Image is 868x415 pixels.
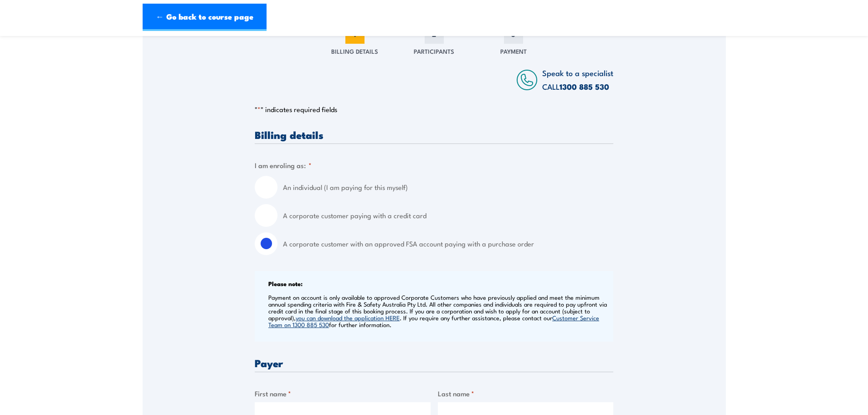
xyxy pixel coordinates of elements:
[268,313,599,328] a: Customer Service Team on 1300 885 530
[560,81,609,92] a: 1300 885 530
[438,388,614,399] label: Last name
[268,294,611,328] p: Payment on account is only available to approved Corporate Customers who have previously applied ...
[296,313,400,322] a: you can download the application HERE
[255,388,431,399] label: First name
[283,232,613,255] label: A corporate customer with an approved FSA account paying with a purchase order
[283,204,613,227] label: A corporate customer paying with a credit card
[255,358,613,368] h3: Payer
[414,46,454,56] span: Participants
[268,279,303,288] b: Please note:
[255,160,312,170] legend: I am enroling as:
[331,46,378,56] span: Billing Details
[542,67,613,92] span: Speak to a specialist CALL
[255,129,613,140] h3: Billing details
[500,46,527,56] span: Payment
[143,4,267,31] a: ← Go back to course page
[255,105,613,114] p: " " indicates required fields
[283,176,613,199] label: An individual (I am paying for this myself)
